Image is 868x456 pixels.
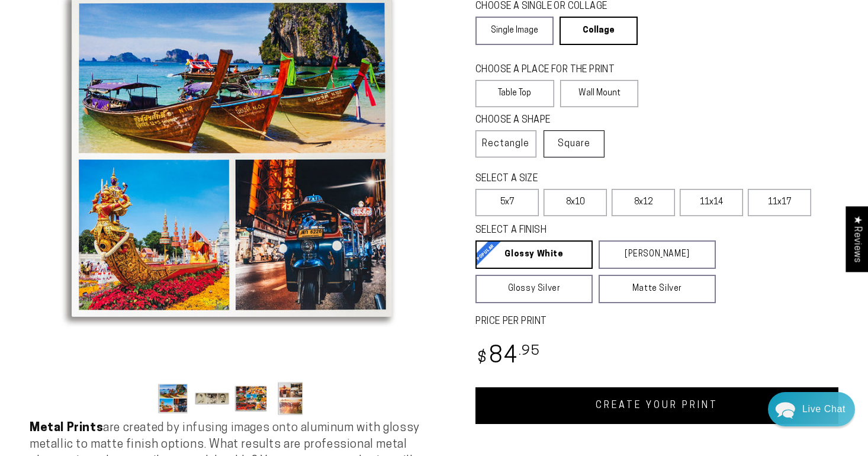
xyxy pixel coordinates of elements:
label: 11x14 [680,189,743,216]
img: Helga [111,18,142,49]
button: Load image 1 in gallery view [156,380,191,416]
a: Single Image [475,17,554,45]
label: 5x7 [475,189,539,216]
a: [PERSON_NAME] [599,240,716,269]
button: Load image 3 in gallery view [234,380,269,416]
label: PRICE PER PRINT [475,315,838,329]
img: Marie J [86,18,117,49]
span: Re:amaze [127,327,160,336]
label: Wall Mount [560,80,639,107]
legend: CHOOSE A PLACE FOR THE PRINT [475,63,628,77]
div: Contact Us Directly [802,392,846,426]
label: 8x10 [544,189,607,216]
span: Rectangle [482,137,529,151]
label: Table Top [475,80,554,107]
button: Load image 2 in gallery view [195,380,230,416]
sup: .95 [519,345,540,358]
div: Click to open Judge.me floating reviews tab [846,206,868,272]
span: We run on [91,329,160,335]
span: $ [477,351,487,367]
div: Chat widget toggle [768,392,855,426]
a: CREATE YOUR PRINT [475,387,838,424]
a: Leave A Message [78,346,173,365]
span: Away until [DATE] [89,59,162,68]
span: Square [558,137,590,151]
strong: Metal Prints [30,422,103,434]
label: 8x12 [612,189,675,216]
a: Matte Silver [599,275,716,303]
label: 11x17 [748,189,811,216]
legend: CHOOSE A SHAPE [475,114,593,127]
button: Load image 4 in gallery view [273,380,308,416]
legend: SELECT A SIZE [475,172,689,186]
a: Collage [560,17,638,45]
a: Glossy White [475,240,593,269]
legend: SELECT A FINISH [475,224,689,237]
a: Glossy Silver [475,275,593,303]
bdi: 84 [475,345,540,368]
img: John [136,18,166,49]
